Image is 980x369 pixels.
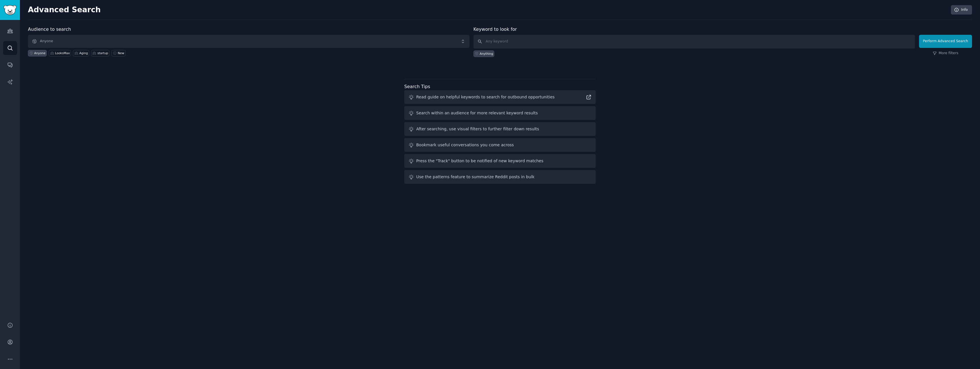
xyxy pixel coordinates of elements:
[416,174,534,180] div: Use the patterns feature to summarize Reddit posts in bulk
[97,51,108,55] div: startup
[28,5,948,15] h2: Advanced Search
[416,110,538,116] div: Search within an audience for more relevant keyword results
[473,35,915,48] input: Any keyword
[28,27,71,32] label: Audience to search
[416,94,555,100] div: Read guide on helpful keywords to search for outbound opportunities
[951,5,972,15] a: Info
[480,52,493,56] div: Anything
[416,126,539,132] div: After searching, use visual filters to further filter down results
[473,27,517,32] label: Keyword to look for
[3,5,17,15] img: GummySearch logo
[34,51,46,55] div: Anyone
[55,51,70,55] div: LooksMax
[919,35,972,48] button: Perform Advanced Search
[111,50,125,56] a: New
[933,51,958,56] a: More filters
[28,35,469,48] button: Anyone
[404,84,430,89] label: Search Tips
[416,158,543,164] div: Press the "Track" button to be notified of new keyword matches
[118,51,124,55] div: New
[416,142,514,148] div: Bookmark useful conversations you come across
[79,51,88,55] div: Aging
